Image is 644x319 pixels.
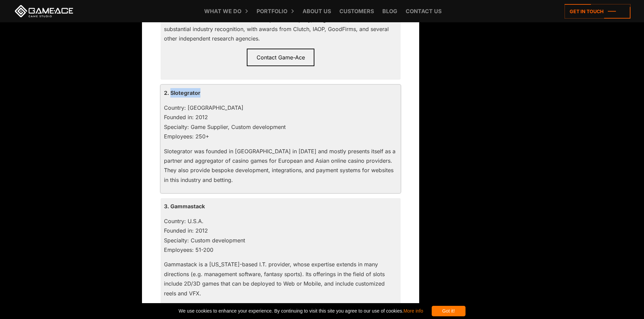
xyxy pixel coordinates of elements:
[164,260,397,298] p: Gammastack is a [US_STATE]-based I.T. provider, whose expertise extends in many directions (e.g. ...
[403,308,423,314] a: More info
[432,306,466,316] div: Got it!
[178,306,423,316] span: We use cookies to enhance your experience. By continuing to visit this site you agree to our use ...
[164,202,397,211] p: 3. Gammastack
[247,49,314,66] a: Contact Game-Ace
[164,147,397,185] p: Slotegrator was founded in [GEOGRAPHIC_DATA] in [DATE] and mostly presents itself as a partner an...
[565,4,630,19] a: Get in touch
[164,15,397,44] p: The work of the Game-Ace team (and its parent company, Program-Ace) has received substantial indu...
[164,103,397,141] p: Country: [GEOGRAPHIC_DATA] Founded in: 2012 Specialty: Game Supplier, Custom development Employee...
[164,216,397,255] p: Country: U.S.A. Founded in: 2012 Specialty: Custom development Employees: 51-200
[164,88,397,98] p: 2. Slotegrator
